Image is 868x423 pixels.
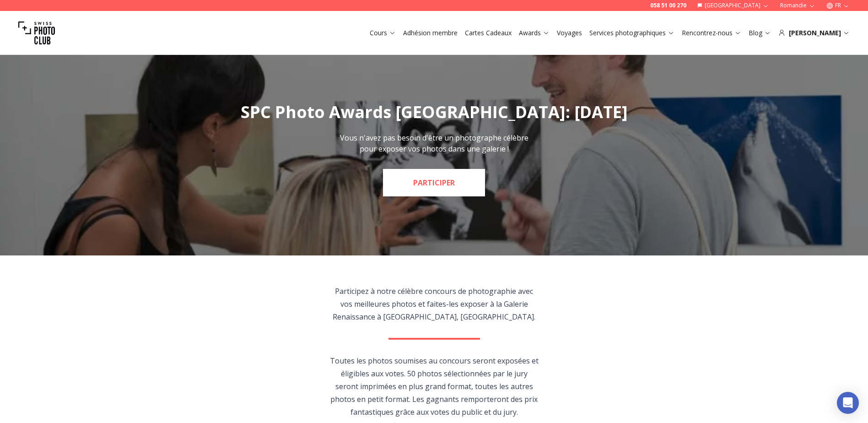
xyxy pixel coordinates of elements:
a: Cours [370,28,396,38]
button: Adhésion membre [399,27,461,39]
a: PARTICIPER [383,169,485,196]
button: Cartes Cadeaux [461,27,515,39]
a: Adhésion membre [403,28,458,38]
a: Cartes Cadeaux [465,28,512,38]
p: Vous n'avez pas besoin d'être un photographe célèbre pour exposer vos photos dans une galerie ! [332,132,537,154]
p: Toutes les photos soumises au concours seront exposées et éligibles aux votes. 50 photos sélectio... [329,354,539,418]
div: [PERSON_NAME] [778,28,850,38]
div: Open Intercom Messenger [837,392,859,414]
a: 058 51 00 270 [650,2,686,9]
a: Awards [519,28,550,38]
button: Voyages [553,27,586,39]
button: Services photographiques [586,27,678,39]
a: Voyages [557,28,582,38]
a: Rencontrez-nous [682,28,741,38]
p: Participez à notre célèbre concours de photographie avec vos meilleures photos et faites-les expo... [329,285,539,323]
button: Cours [366,27,399,39]
button: Rencontrez-nous [678,27,745,39]
a: Services photographiques [589,28,674,38]
button: Awards [515,27,553,39]
img: Swiss photo club [18,15,55,51]
button: Blog [745,27,775,39]
a: Blog [749,28,771,38]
